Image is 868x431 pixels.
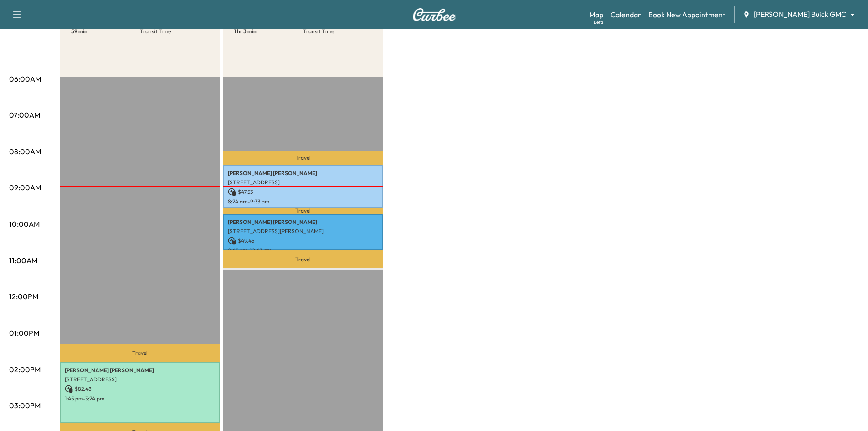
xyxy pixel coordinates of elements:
[228,179,378,186] p: [STREET_ADDRESS]
[9,327,39,338] p: 01:00PM
[228,247,378,254] p: 9:43 am - 10:43 am
[228,228,378,235] p: [STREET_ADDRESS][PERSON_NAME]
[228,188,378,196] p: $ 47.53
[9,146,41,157] p: 08:00AM
[228,170,378,177] p: [PERSON_NAME] [PERSON_NAME]
[60,344,220,362] p: Travel
[754,9,846,20] span: [PERSON_NAME] Buick GMC
[9,109,40,120] p: 07:00AM
[140,28,209,35] p: Transit Time
[9,400,41,411] p: 03:00PM
[594,19,603,26] div: Beta
[228,198,378,205] p: 8:24 am - 9:33 am
[228,237,378,245] p: $ 49.45
[9,182,41,193] p: 09:00AM
[223,151,383,165] p: Travel
[9,255,37,266] p: 11:00AM
[223,250,383,268] p: Travel
[9,364,41,375] p: 02:00PM
[9,218,40,229] p: 10:00AM
[303,28,372,35] p: Transit Time
[65,385,215,393] p: $ 82.48
[589,9,603,20] a: MapBeta
[611,9,641,20] a: Calendar
[648,9,725,20] a: Book New Appointment
[9,291,38,302] p: 12:00PM
[65,376,215,383] p: [STREET_ADDRESS]
[71,28,140,35] p: 59 min
[234,28,303,35] p: 1 hr 3 min
[412,8,456,21] img: Curbee Logo
[65,367,215,374] p: [PERSON_NAME] [PERSON_NAME]
[228,218,378,226] p: [PERSON_NAME] [PERSON_NAME]
[9,73,41,84] p: 06:00AM
[223,208,383,213] p: Travel
[65,395,215,402] p: 1:45 pm - 3:24 pm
